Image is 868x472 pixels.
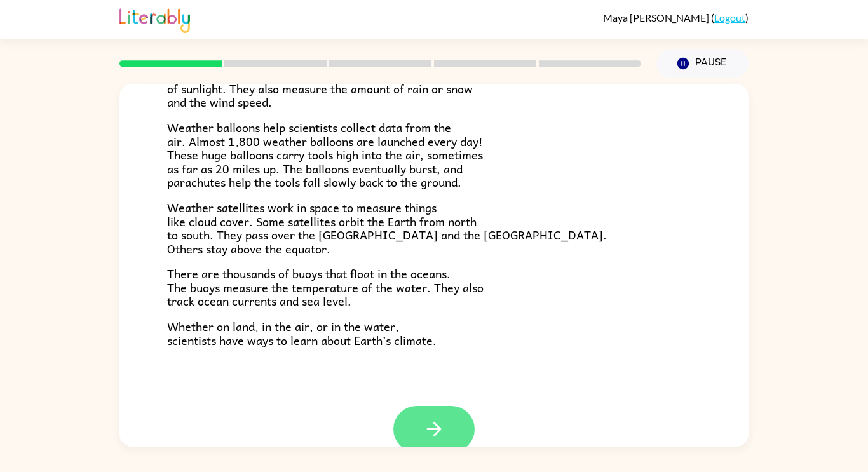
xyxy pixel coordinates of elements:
span: Weather satellites work in space to measure things like cloud cover. Some satellites orbit the Ea... [167,198,607,258]
span: There are thousands of buoys that float in the oceans. The buoys measure the temperature of the w... [167,264,484,310]
div: ( ) [603,11,749,24]
span: Whether on land, in the air, or in the water, scientists have ways to learn about Earth’s climate. [167,317,437,349]
span: Maya [PERSON_NAME] [603,11,711,24]
img: Literably [119,5,190,33]
button: Pause [656,49,749,78]
a: Logout [714,11,745,24]
span: Weather balloons help scientists collect data from the air. Almost 1,800 weather balloons are lau... [167,118,483,191]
